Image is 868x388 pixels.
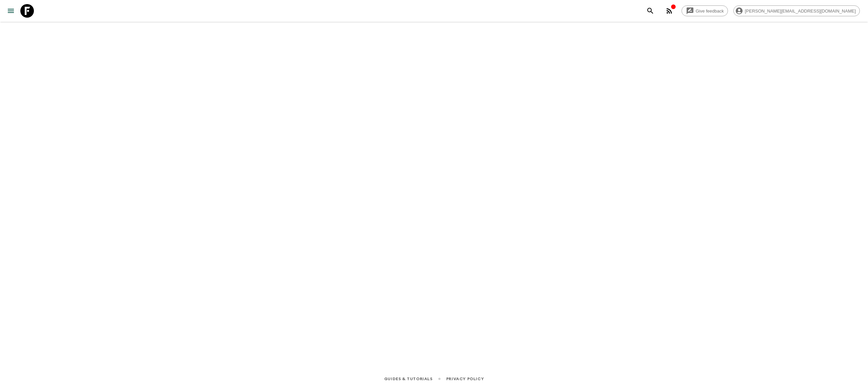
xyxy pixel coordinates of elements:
[446,375,484,383] a: Privacy Policy
[4,4,18,18] button: menu
[692,8,728,14] span: Give feedback
[644,4,657,18] button: search adventures
[741,8,860,14] span: [PERSON_NAME][EMAIL_ADDRESS][DOMAIN_NAME]
[682,5,728,16] a: Give feedback
[384,375,433,383] a: Guides & Tutorials
[733,5,860,16] div: [PERSON_NAME][EMAIL_ADDRESS][DOMAIN_NAME]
